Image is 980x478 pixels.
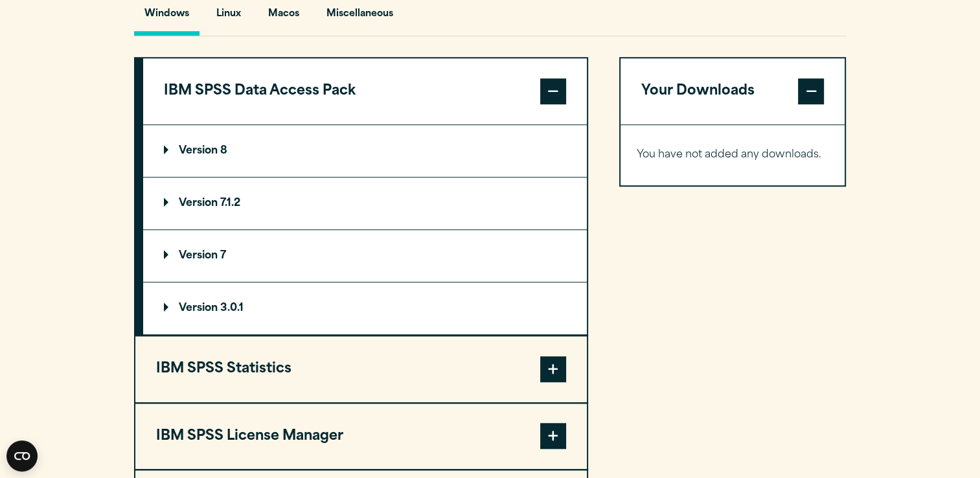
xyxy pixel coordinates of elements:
div: Your Downloads [621,124,845,185]
button: IBM SPSS License Manager [135,404,587,470]
div: IBM SPSS Data Access Pack [143,124,587,335]
button: IBM SPSS Statistics [135,336,587,402]
summary: Version 8 [143,125,587,177]
p: You have not added any downloads. [637,146,829,165]
button: IBM SPSS Data Access Pack [143,58,587,124]
p: Version 8 [164,146,227,156]
button: Open CMP widget [6,440,38,472]
p: Version 7 [164,251,226,261]
summary: Version 7 [143,230,587,282]
button: Your Downloads [621,58,845,124]
summary: Version 3.0.1 [143,282,587,334]
summary: Version 7.1.2 [143,177,587,229]
p: Version 7.1.2 [164,198,240,209]
p: Version 3.0.1 [164,303,244,313]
